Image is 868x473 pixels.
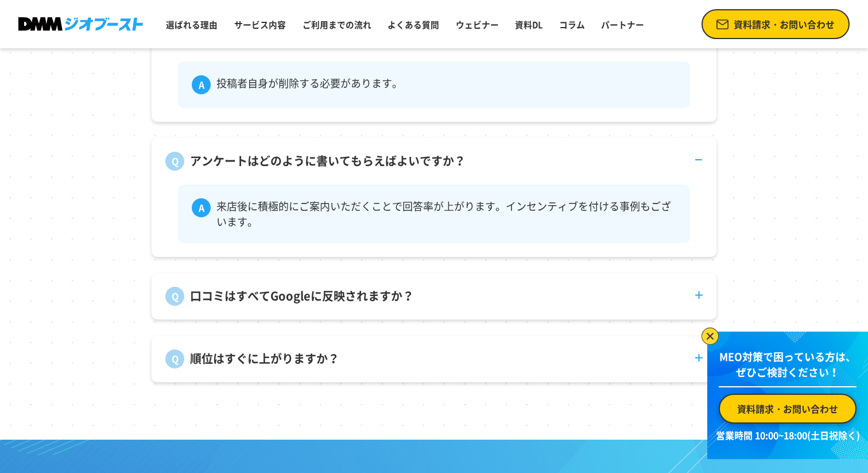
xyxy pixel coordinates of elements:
[451,14,503,36] a: ウェビナー
[190,152,466,170] p: アンケートはどのように書いてもらえばよいですか？
[719,394,857,424] a: 資料請求・お問い合わせ
[383,14,444,36] a: よくある質問
[298,14,376,36] a: ご利用までの流れ
[555,14,590,36] a: コラム
[161,14,222,36] a: 選ばれる理由
[596,14,649,36] a: パートナー
[737,402,838,416] span: 資料請求・お問い合わせ
[719,349,857,387] p: MEO対策で困っている方は、 ぜひご検討ください！
[702,9,850,39] a: 資料請求・お問い合わせ
[734,17,835,31] span: 資料請求・お問い合わせ
[702,328,719,345] img: バナーを閉じる
[18,17,143,30] img: DMMジオブースト
[714,428,861,442] p: 営業時間 10:00~18:00(土日祝除く)
[216,198,676,229] p: 来店後に積極的にご案内いただくことで回答率が上がります。インセンティブを付ける事例もございます。
[230,14,290,36] a: サービス内容
[216,75,402,94] p: 投稿者自身が削除する必要があります。
[190,287,414,305] p: 口コミはすべてGoogleに反映されますか？
[510,14,547,36] a: 資料DL
[190,350,339,367] p: 順位はすぐに上がりますか？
